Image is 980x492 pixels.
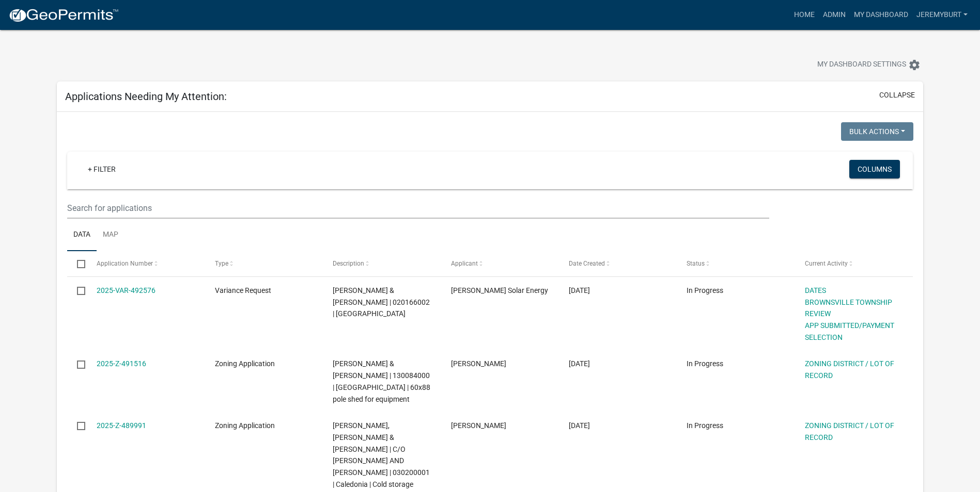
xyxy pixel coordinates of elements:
h5: Applications Needing My Attention: [65,90,227,103]
a: 2025-Z-489991 [97,421,146,430]
a: Home [790,5,819,25]
span: Type [215,260,228,267]
span: Applicant [451,260,478,267]
a: Admin [819,5,850,25]
a: JeremyBurt [912,5,972,25]
button: Bulk Actions [841,122,913,141]
a: BROWNSVILLE TOWNSHIP REVIEW [805,298,892,318]
a: + Filter [80,160,124,178]
span: In Progress [687,421,723,430]
datatable-header-cell: Description [323,251,441,276]
a: Map [97,219,125,252]
span: In Progress [687,286,723,294]
span: Variance Request [215,286,271,294]
span: Zoning Application [215,421,275,430]
span: Description [333,260,364,267]
span: Application Number [97,260,153,267]
span: Current Activity [805,260,848,267]
span: Status [687,260,705,267]
a: ZONING DISTRICT / LOT OF RECORD [805,421,894,441]
span: JUDITH E MASSMAN [451,421,506,430]
datatable-header-cell: Applicant [441,251,558,276]
a: Data [67,219,97,252]
span: Zoning Application [215,359,275,368]
datatable-header-cell: Application Number [87,251,205,276]
datatable-header-cell: Status [677,251,795,276]
span: 10/14/2025 [569,286,590,294]
span: Date Created [569,260,605,267]
button: Columns [849,160,900,178]
a: My Dashboard [850,5,912,25]
a: ZONING DISTRICT / LOT OF RECORD [805,359,894,380]
button: collapse [879,90,915,101]
span: Jay R Solum [451,359,506,368]
span: My Dashboard Settings [817,59,906,71]
span: KUSUMA,BENNY & SHAWNA BONNETT | 020166002 | Brownsville [333,286,430,318]
span: SOLUM,JAY R & JESSICA H | 130084000 | Spring Grove | 60x88 pole shed for equipment [333,359,430,403]
button: My Dashboard Settingssettings [809,55,929,75]
a: APP SUBMITTED/PAYMENT SELECTION [805,321,894,341]
datatable-header-cell: Date Created [559,251,677,276]
datatable-header-cell: Current Activity [795,251,912,276]
span: Olson Solar Energy [451,286,548,294]
a: 2025-Z-491516 [97,359,146,368]
input: Search for applications [67,198,769,219]
a: DATES [805,286,826,294]
span: In Progress [687,359,723,368]
datatable-header-cell: Select [67,251,87,276]
span: 10/08/2025 [569,421,590,430]
datatable-header-cell: Type [205,251,323,276]
i: settings [908,59,921,71]
span: 10/13/2025 [569,359,590,368]
a: 2025-VAR-492576 [97,286,155,294]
